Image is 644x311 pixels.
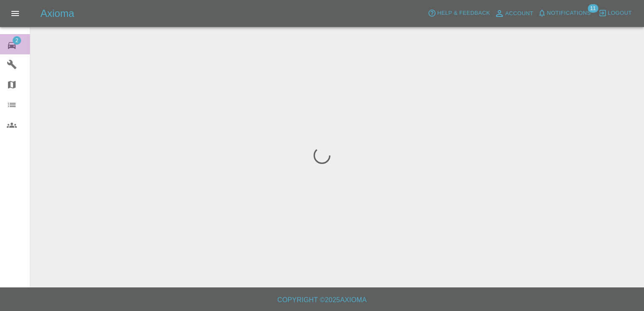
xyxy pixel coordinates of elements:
h6: Copyright © 2025 Axioma [7,294,637,306]
a: Account [492,7,536,20]
span: Notifications [547,8,591,18]
span: Logout [608,8,632,18]
span: 2 [13,36,21,45]
span: Help & Feedback [437,8,490,18]
button: Help & Feedback [426,7,492,20]
button: Open drawer [5,3,25,24]
button: Logout [596,7,634,20]
h5: Axioma [40,7,74,20]
button: Notifications [536,7,593,20]
span: 11 [588,4,598,13]
span: Account [505,9,534,19]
